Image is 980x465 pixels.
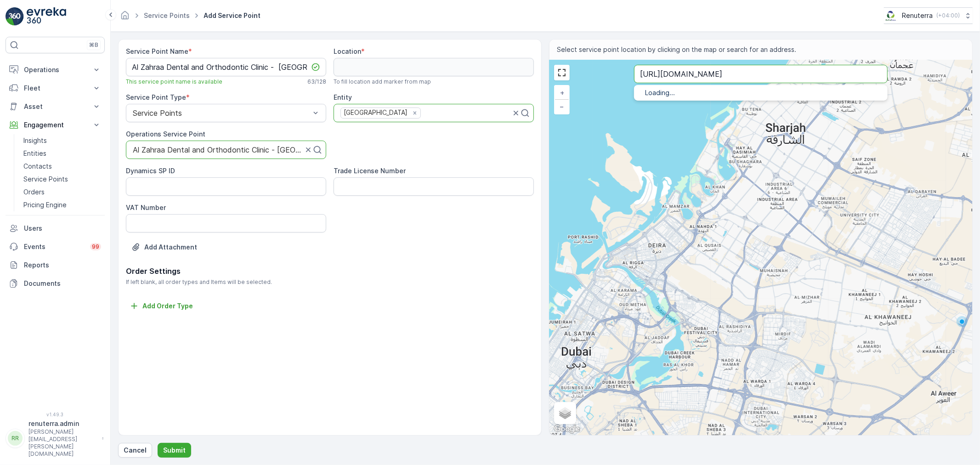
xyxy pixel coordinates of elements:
[89,41,98,49] p: ⌘B
[144,243,197,252] p: Add Attachment
[24,261,101,270] p: Reports
[126,301,197,312] button: Add Order Type
[28,428,97,458] p: [PERSON_NAME][EMAIL_ADDRESS][PERSON_NAME][DOMAIN_NAME]
[126,278,534,286] span: If left blank, all order types and Items will be selected.
[634,65,888,83] input: Search by address
[6,61,105,79] button: Operations
[124,446,147,455] p: Cancel
[23,187,45,197] p: Orders
[555,403,575,423] a: Layers
[20,147,105,160] a: Entities
[23,162,52,171] p: Contacts
[20,160,105,173] a: Contacts
[126,266,534,277] p: Order Settings
[307,78,326,85] p: 63 / 128
[884,7,973,24] button: Renuterra(+04:00)
[6,419,105,458] button: RRrenuterra.admin[PERSON_NAME][EMAIL_ADDRESS][PERSON_NAME][DOMAIN_NAME]
[23,136,47,145] p: Insights
[20,198,105,211] a: Pricing Engine
[555,86,569,100] a: Zoom In
[20,186,105,198] a: Orders
[6,274,105,293] a: Documents
[6,412,105,417] span: v 1.49.3
[27,7,66,26] img: logo_light-DOdMpM7g.png
[23,175,68,184] p: Service Points
[334,167,406,175] label: Trade License Number
[126,78,222,85] span: This service point name is available
[163,446,186,455] p: Submit
[126,240,203,255] button: Upload File
[8,431,23,446] div: RR
[645,88,877,97] p: Loading...
[24,120,86,130] p: Engagement
[20,173,105,186] a: Service Points
[334,93,352,101] label: Entity
[555,66,569,79] a: View Fullscreen
[158,443,191,458] button: Submit
[20,134,105,147] a: Insights
[552,423,582,435] img: Google
[334,78,431,85] span: To fill location add marker from map
[555,100,569,113] a: Zoom Out
[6,238,105,256] a: Events99
[24,84,86,93] p: Fleet
[902,11,933,20] p: Renuterra
[142,301,193,311] p: Add Order Type
[92,243,99,250] p: 99
[126,204,166,211] label: VAT Number
[936,12,960,19] p: ( +04:00 )
[6,7,24,26] img: logo
[552,423,582,435] a: Open this area in Google Maps (opens a new window)
[202,11,262,20] span: Add Service Point
[410,109,420,117] div: Remove Al Zahra Hospital
[24,224,101,233] p: Users
[560,102,565,110] span: −
[24,242,85,251] p: Events
[6,219,105,238] a: Users
[24,102,86,111] p: Asset
[341,108,409,118] div: [GEOGRAPHIC_DATA]
[23,149,46,158] p: Entities
[6,116,105,134] button: Engagement
[634,85,888,101] ul: Menu
[24,65,86,74] p: Operations
[118,443,152,458] button: Cancel
[6,97,105,116] button: Asset
[23,200,67,210] p: Pricing Engine
[126,93,186,101] label: Service Point Type
[126,47,188,55] label: Service Point Name
[126,167,175,175] label: Dynamics SP ID
[6,79,105,97] button: Fleet
[144,11,190,19] a: Service Points
[6,256,105,274] a: Reports
[334,47,361,55] label: Location
[24,279,101,288] p: Documents
[28,419,97,428] p: renuterra.admin
[126,130,205,138] label: Operations Service Point
[120,14,130,22] a: Homepage
[557,45,796,54] span: Select service point location by clicking on the map or search for an address.
[560,89,564,96] span: +
[884,11,898,21] img: Screenshot_2024-07-26_at_13.33.01.png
